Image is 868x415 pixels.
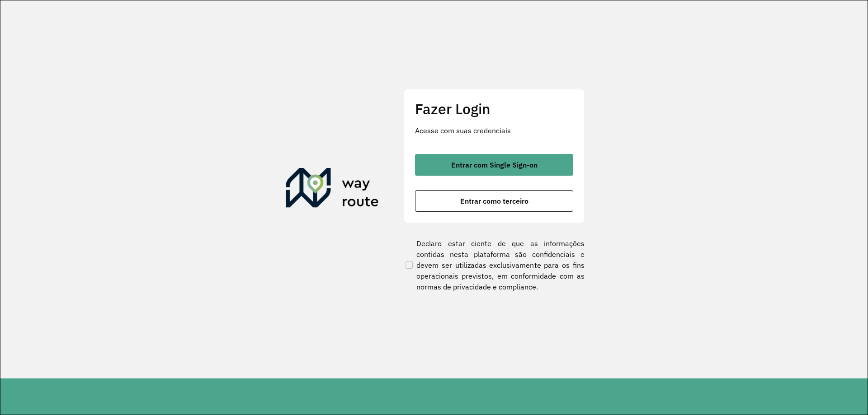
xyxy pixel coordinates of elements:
button: button [415,154,573,176]
span: Entrar como terceiro [460,197,528,205]
h2: Fazer Login [415,100,573,117]
p: Acesse com suas credenciais [415,125,573,136]
img: Roteirizador AmbevTech [286,168,379,211]
button: button [415,190,573,212]
span: Entrar com Single Sign-on [451,161,538,168]
label: Declaro estar ciente de que as informações contidas nesta plataforma são confidenciais e devem se... [404,238,585,292]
